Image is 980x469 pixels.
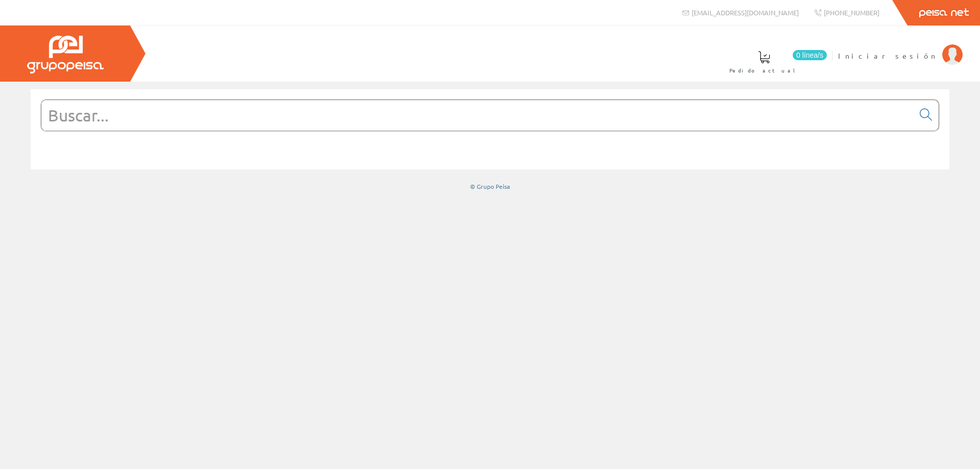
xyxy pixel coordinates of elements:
[824,8,879,17] span: [PHONE_NUMBER]
[729,65,799,76] span: Pedido actual
[692,8,799,17] span: [EMAIL_ADDRESS][DOMAIN_NAME]
[41,100,914,131] input: Buscar...
[31,182,949,191] div: © Grupo Peisa
[838,42,963,52] a: Iniciar sesión
[838,51,937,61] span: Iniciar sesión
[793,50,827,60] span: 0 línea/s
[27,36,104,73] img: Grupo Peisa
